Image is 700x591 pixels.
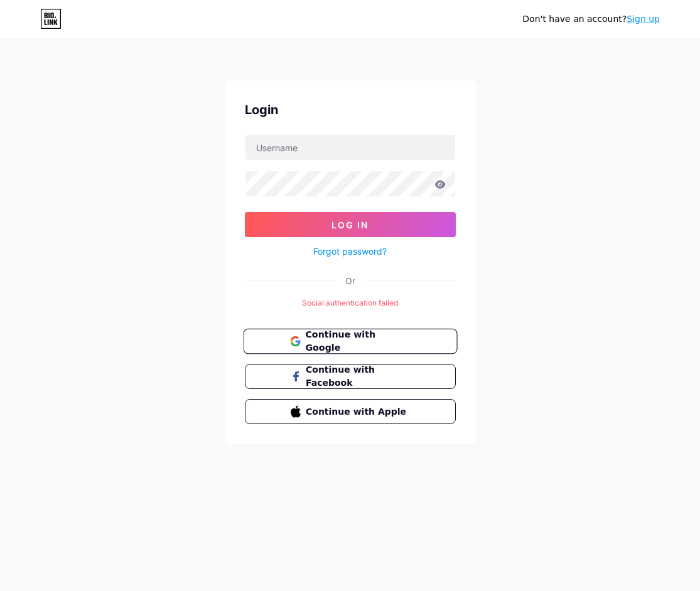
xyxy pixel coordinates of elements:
div: Social authentication failed [245,297,456,309]
span: Continue with Google [305,328,410,355]
span: Continue with Apple [306,405,409,418]
button: Continue with Google [243,329,457,354]
div: Don't have an account? [522,13,660,26]
button: Log In [245,212,456,237]
span: Log In [331,220,369,230]
button: Continue with Apple [245,399,456,424]
div: Login [245,100,456,119]
a: Continue with Google [245,329,456,354]
span: Continue with Facebook [306,363,409,390]
a: Forgot password? [313,245,387,258]
a: Sign up [627,14,660,24]
div: Or [345,274,355,287]
input: Username [245,135,455,160]
button: Continue with Facebook [245,364,456,389]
